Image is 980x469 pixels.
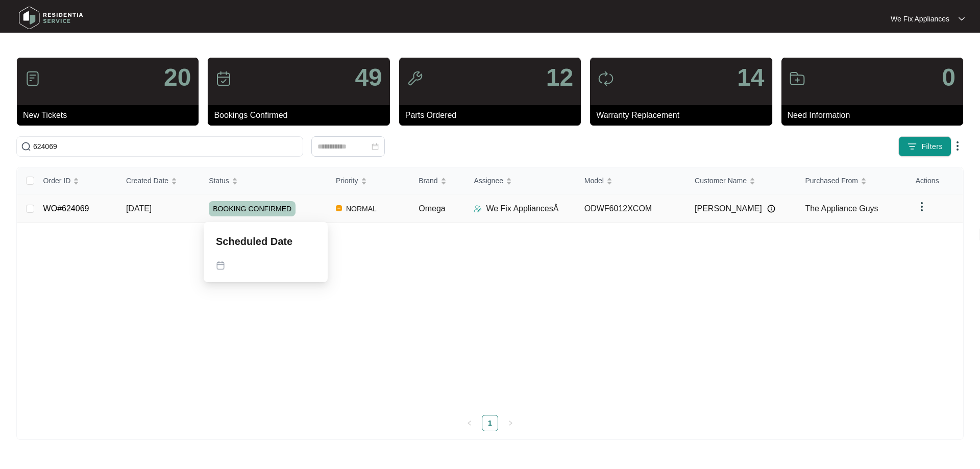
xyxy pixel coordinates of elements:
img: map-pin [216,261,225,270]
span: Customer Name [695,175,747,186]
th: Model [576,167,687,194]
p: Warranty Replacement [596,109,772,121]
p: We Fix AppliancesÂ [486,203,558,215]
span: [DATE] [126,204,152,213]
span: Order ID [43,175,71,186]
img: icon [407,70,423,87]
img: search-icon [21,141,31,152]
img: residentia service logo [15,3,87,33]
p: We Fix Appliances [891,14,949,24]
p: Parts Ordered [405,109,581,121]
p: 0 [942,65,955,90]
li: 1 [482,415,498,431]
span: The Appliance Guys [805,204,878,213]
th: Order ID [35,167,118,194]
span: Assignee [474,175,503,186]
th: Status [201,167,328,194]
span: Brand [419,175,437,186]
img: icon [215,70,232,87]
img: Info icon [767,205,775,213]
img: dropdown arrow [951,140,964,152]
p: 20 [164,65,191,90]
a: WO#624069 [43,204,89,213]
th: Created Date [118,167,201,194]
th: Brand [410,167,465,194]
span: [PERSON_NAME] [695,203,762,215]
button: filter iconFilters [898,136,951,157]
img: icon [598,70,614,87]
span: NORMAL [342,203,381,215]
button: right [502,415,519,431]
button: left [461,415,478,431]
input: Search by Order Id, Assignee Name, Customer Name, Brand and Model [33,141,299,152]
p: Bookings Confirmed [214,109,389,121]
img: icon [24,70,41,87]
p: 12 [546,65,573,90]
a: 1 [482,415,498,431]
img: Vercel Logo [336,205,342,211]
span: Filters [921,141,943,152]
span: BOOKING CONFIRMED [209,201,296,216]
th: Actions [908,167,963,194]
span: right [507,420,513,426]
span: left [467,420,473,426]
th: Purchased From [797,167,907,194]
span: Omega [419,204,445,213]
li: Previous Page [461,415,478,431]
th: Assignee [465,167,576,194]
img: filter icon [907,141,917,152]
p: New Tickets [23,109,199,121]
img: dropdown arrow [916,201,928,213]
span: Model [584,175,604,186]
span: Priority [336,175,358,186]
span: Status [209,175,229,186]
p: 49 [355,65,382,90]
img: dropdown arrow [959,16,965,21]
th: Priority [328,167,410,194]
p: Scheduled Date [216,234,292,249]
img: icon [789,70,805,87]
td: ODWF6012XCOM [576,194,687,223]
img: Assigner Icon [474,205,482,213]
p: Need Information [788,109,963,121]
span: Created Date [126,175,168,186]
th: Customer Name [687,167,797,194]
span: Purchased From [805,175,857,186]
p: 14 [737,65,764,90]
li: Next Page [502,415,519,431]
